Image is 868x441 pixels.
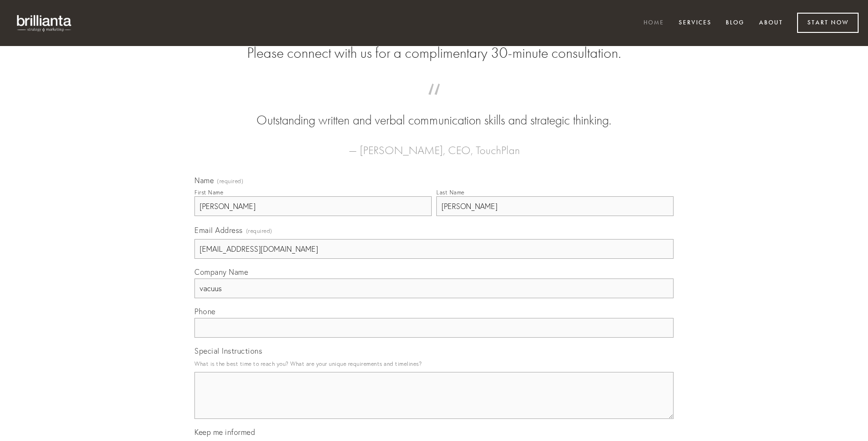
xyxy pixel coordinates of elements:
[194,44,674,62] h2: Please connect with us for a complimentary 30-minute consultation.
[194,346,262,356] span: Special Instructions
[9,9,80,37] img: brillianta - research, strategy, marketing
[246,224,272,237] span: (required)
[209,130,659,160] figcaption: — [PERSON_NAME], CEO, TouchPlan
[194,225,243,235] span: Email Address
[673,15,718,31] a: Services
[436,189,465,196] div: Last Name
[194,176,214,185] span: Name
[194,267,248,277] span: Company Name
[217,178,243,184] span: (required)
[209,93,659,111] span: “
[194,357,674,370] p: What is the best time to reach you? What are your unique requirements and timelines?
[194,189,223,196] div: First Name
[209,93,659,130] blockquote: Outstanding written and verbal communication skills and strategic thinking.
[194,307,216,316] span: Phone
[753,15,789,31] a: About
[194,427,255,437] span: Keep me informed
[637,15,670,31] a: Home
[797,13,859,33] a: Start Now
[720,15,751,31] a: Blog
